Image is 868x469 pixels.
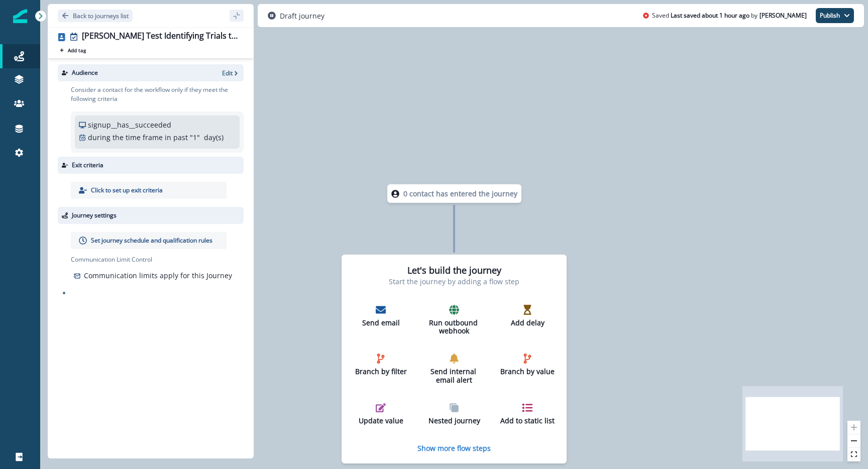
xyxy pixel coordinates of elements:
p: Branch by filter [353,368,408,376]
p: Add delay [500,319,555,327]
p: Add tag [68,47,86,53]
p: Audience [72,68,98,77]
p: Journey settings [72,211,117,220]
p: Branch by value [500,368,555,376]
button: zoom out [847,434,860,448]
div: Let's build the journeyStart the journey by adding a flow stepSend emailRun outbound webhookAdd d... [342,255,567,463]
p: " 1 " [190,132,200,143]
p: Exit criteria [72,161,103,170]
button: Go back [58,10,133,22]
p: Communication limits apply for this Journey [84,270,232,281]
button: Edit [222,69,240,77]
div: [PERSON_NAME] Test Identifying Trials that created org [82,31,240,42]
button: Add delay [496,301,559,331]
p: Last saved about 1 hour ago [671,11,749,20]
p: Send email [353,319,408,327]
p: Consider a contact for the workflow only if they meet the following criteria [71,85,244,103]
div: 0 contact has entered the journey [358,184,551,203]
p: Communication Limit Control [71,255,244,264]
p: Edit [222,69,233,77]
p: Back to journeys list [73,12,129,20]
p: by [751,11,757,20]
button: Branch by value [496,349,559,380]
p: Add to static list [500,417,555,425]
p: Nested journey [426,417,482,425]
button: Send email [349,301,412,331]
p: Click to set up exit criteria [91,186,163,195]
p: Start the journey by adding a flow step [389,276,519,287]
p: Update value [353,417,408,425]
p: Set journey schedule and qualification rules [91,236,212,245]
img: Inflection [13,9,27,23]
p: Joel Acevedo [759,11,807,20]
p: day(s) [204,132,224,143]
p: Saved [652,11,669,20]
p: 0 contact has entered the journey [403,188,517,199]
h2: Let's build the journey [407,265,501,276]
button: Update value [349,399,412,429]
p: signup__has__succeeded [88,120,171,130]
button: Add to static list [496,399,559,429]
p: Run outbound webhook [426,319,482,336]
button: Branch by filter [349,349,412,380]
button: Run outbound webhook [422,301,486,340]
p: Draft journey [280,11,324,21]
button: fit view [847,448,860,461]
button: Send internal email alert [422,349,486,389]
p: during the time frame [88,132,163,143]
button: sidebar collapse toggle [230,10,244,22]
p: Send internal email alert [426,368,482,385]
button: Show more flow steps [417,443,491,453]
button: Publish [816,8,854,23]
p: in past [165,132,188,143]
button: Nested journey [422,399,486,429]
button: Add tag [58,46,88,54]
